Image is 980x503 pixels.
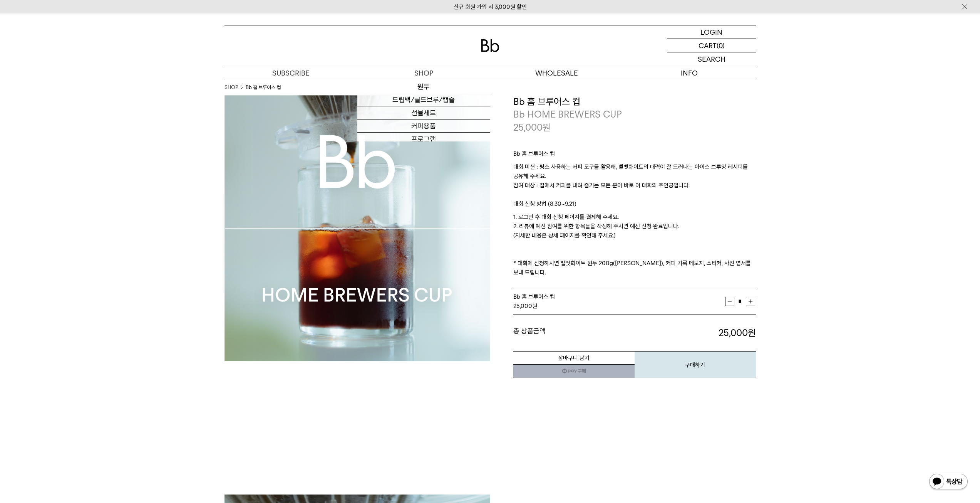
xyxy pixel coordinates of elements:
a: SUBSCRIBE [224,66,357,80]
button: 감소 [725,297,734,306]
p: (0) [717,39,725,52]
p: Bb HOME BREWERS CUP [513,108,756,121]
p: Bb 홈 브루어스 컵 [513,149,756,162]
p: 대회 신청 방법 (8.30~9.21) [513,199,756,212]
button: 구매하기 [635,351,756,378]
strong: 25,000 [719,327,756,338]
a: SHOP [224,84,238,91]
p: SEARCH [698,52,725,66]
li: Bb 홈 브루어스 컵 [246,84,281,91]
strong: 25,000 [513,303,532,310]
p: 대회 미션 : 평소 사용하는 커피 도구를 활용해, 벨벳화이트의 매력이 잘 드러나는 아이스 브루잉 레시피를 공유해 주세요. 참여 대상 : 집에서 커피를 내려 즐기는 모든 분이 ... [513,162,756,199]
button: 증가 [746,297,755,306]
button: 장바구니 담기 [513,351,635,365]
a: LOGIN [667,25,756,39]
img: 로고 [481,39,499,52]
a: 프로그램 [357,133,490,146]
img: Bb 홈 브루어스 컵 [224,95,490,361]
div: 원 [513,301,725,311]
p: LOGIN [700,25,722,39]
p: 1. 로그인 후 대회 신청 페이지를 결제해 주세요. 2. 리뷰에 예선 참여를 위한 항목들을 작성해 주시면 예선 신청 완료입니다. (자세한 내용은 상세 페이지를 확인해 주세요.... [513,212,756,277]
p: 25,000 [513,121,551,134]
p: CART [699,39,717,52]
a: 신규 회원 가입 시 3,000원 할인 [454,3,527,10]
a: CART (0) [667,39,756,52]
a: 드립백/콜드브루/캡슐 [357,93,490,106]
b: 원 [748,327,756,338]
a: 커피용품 [357,119,490,133]
a: SHOP [357,66,490,80]
span: 원 [543,122,551,133]
a: 원두 [357,80,490,93]
a: 새창 [513,364,635,378]
p: INFO [623,66,756,80]
dt: 총 상품금액 [513,326,635,340]
p: WHOLESALE [490,66,623,80]
img: 카카오톡 채널 1:1 채팅 버튼 [928,473,968,491]
span: Bb 홈 브루어스 컵 [513,293,555,300]
h3: Bb 홈 브루어스 컵 [513,95,756,108]
a: 선물세트 [357,106,490,119]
